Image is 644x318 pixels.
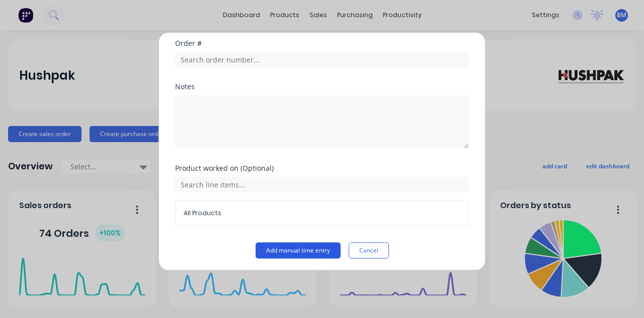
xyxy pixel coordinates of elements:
[175,165,469,172] div: Product worked on (Optional)
[349,242,389,259] button: Cancel
[175,52,469,67] input: Search order number...
[256,242,341,259] button: Add manual time entry
[184,209,460,218] span: All Products
[175,83,469,90] div: Notes
[175,40,469,47] div: Order #
[175,177,469,192] input: Search line items...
